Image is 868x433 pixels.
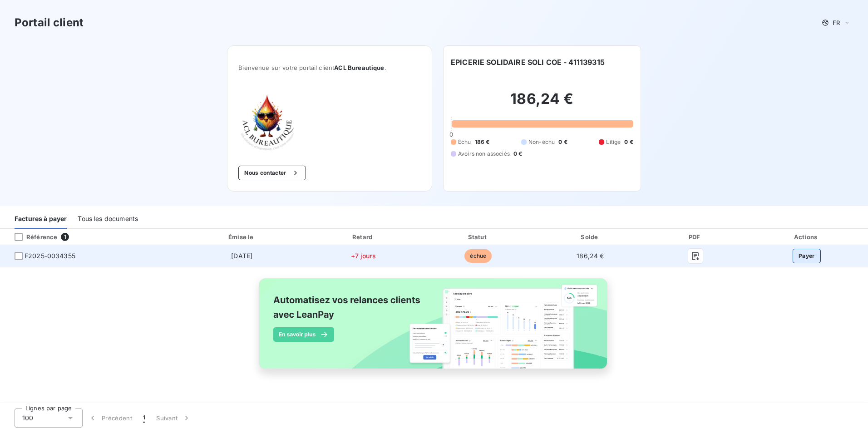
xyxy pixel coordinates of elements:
img: banner [251,273,617,384]
button: Précédent [83,408,138,428]
span: Échu [458,138,471,146]
span: 1 [61,233,69,241]
span: Litige [606,138,621,146]
span: F2025-0034355 [25,251,75,261]
span: Avoirs non associés [458,150,510,158]
span: 0 € [513,150,522,158]
div: Factures à payer [15,210,67,229]
div: Retard [307,232,419,241]
span: 100 [22,413,33,423]
span: 0 € [624,138,633,146]
span: +7 jours [351,252,376,260]
span: ACL Bureautique [334,64,384,71]
span: 0 € [558,138,567,146]
button: Payer [793,249,821,263]
div: Tous les documents [78,210,138,229]
h3: Portail client [15,15,84,31]
div: PDF [647,232,743,241]
img: Company logo [238,93,296,151]
span: 186 € [475,138,490,146]
span: FR [833,19,840,26]
span: [DATE] [231,252,252,260]
span: 1 [143,413,145,423]
span: Non-échu [528,138,555,146]
div: Référence [7,233,57,241]
div: Actions [747,232,866,241]
h2: 186,24 € [451,90,633,117]
button: Nous contacter [238,166,306,180]
span: 0 [449,131,453,138]
h6: EPICERIE SOLIDAIRE SOLI COE - 411139315 [451,57,605,68]
button: 1 [138,408,151,428]
div: Solde [537,232,644,241]
span: Bienvenue sur votre portail client . [238,64,421,71]
span: 186,24 € [577,252,604,260]
div: Statut [423,232,533,241]
div: Émise le [180,232,303,241]
button: Suivant [151,408,197,428]
span: échue [464,249,492,263]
